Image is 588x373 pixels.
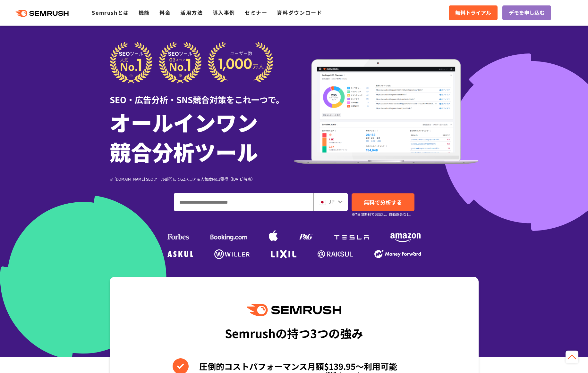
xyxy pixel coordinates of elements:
[180,9,203,16] a: 活用方法
[225,321,363,345] div: Semrushの持つ3つの強み
[110,176,294,182] div: ※ [DOMAIN_NAME] SEOツール部門にてG2スコア＆人気度No.1獲得（[DATE]時点）
[502,5,551,20] a: デモを申し込む
[139,9,150,16] a: 機能
[509,9,545,17] span: デモを申し込む
[328,198,335,205] span: JP
[110,107,294,166] h1: オールインワン 競合分析ツール
[213,9,235,16] a: 導入事例
[455,9,491,17] span: 無料トライアル
[277,9,322,16] a: 資料ダウンロード
[174,193,313,211] input: ドメイン、キーワードまたはURLを入力してください
[352,211,413,217] small: ※7日間無料でお試し。自動課金なし。
[352,193,414,211] a: 無料で分析する
[92,9,129,16] a: Semrushとは
[247,304,341,316] img: Semrush
[159,9,171,16] a: 料金
[449,5,498,20] a: 無料トライアル
[245,9,267,16] a: セミナー
[364,198,402,206] span: 無料で分析する
[110,84,294,106] div: SEO・広告分析・SNS競合対策をこれ一つで。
